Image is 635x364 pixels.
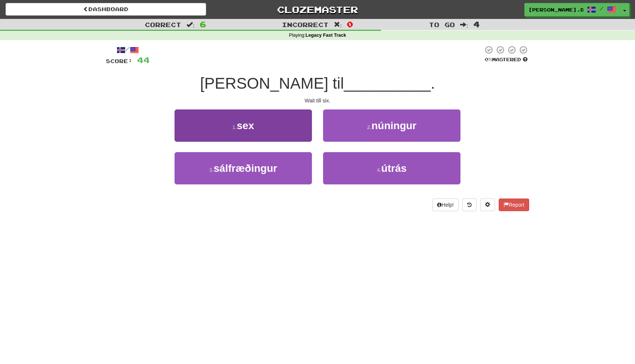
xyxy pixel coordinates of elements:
[175,109,312,142] button: 1.sex
[323,109,460,142] button: 2.núningur
[106,58,133,64] span: Score:
[485,56,492,62] span: 0 %
[214,163,277,174] span: sálfræðingur
[282,21,329,28] span: Incorrect
[528,6,583,13] span: [PERSON_NAME].dock
[432,199,459,211] button: Help!
[473,20,480,29] span: 4
[429,21,455,28] span: To go
[499,199,529,211] button: Report
[145,21,181,28] span: Correct
[600,6,603,11] span: /
[377,167,381,173] small: 4 .
[6,3,206,16] a: Dashboard
[137,55,150,65] span: 44
[175,152,312,184] button: 3.sálfræðingur
[483,56,529,63] div: Mastered
[347,20,353,29] span: 0
[367,124,372,130] small: 2 .
[381,163,407,174] span: útrás
[323,152,460,184] button: 4.útrás
[106,97,529,104] div: Wait till six.
[462,199,476,211] button: Round history (alt+y)
[306,33,346,38] strong: Legacy Fast Track
[106,45,150,55] div: /
[217,3,418,16] a: Clozemaster
[200,20,206,29] span: 6
[186,22,195,28] span: :
[460,22,468,28] span: :
[371,120,416,131] span: núningur
[200,75,344,92] span: [PERSON_NAME] til
[232,124,237,130] small: 1 .
[344,75,431,92] span: __________
[334,22,342,28] span: :
[431,75,435,92] span: .
[209,167,214,173] small: 3 .
[237,120,254,131] span: sex
[524,3,620,16] a: [PERSON_NAME].dock /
